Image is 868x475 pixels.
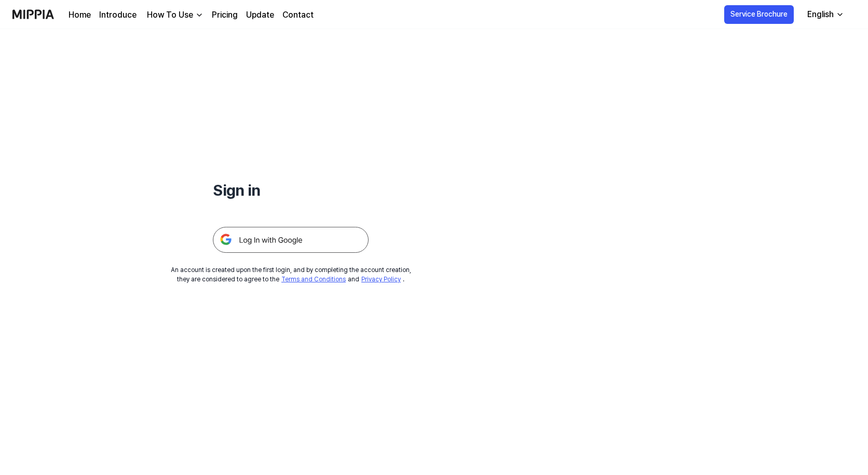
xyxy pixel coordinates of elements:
a: Update [246,9,274,21]
img: down [195,11,204,19]
div: English [805,8,836,21]
a: Pricing [212,9,238,21]
div: An account is created upon the first login, and by completing the account creation, they are cons... [171,265,411,284]
a: Contact [282,9,314,21]
button: How To Use [145,9,204,21]
button: Service Brochure [724,5,794,24]
a: Introduce [99,9,137,21]
div: How To Use [145,9,195,21]
img: 구글 로그인 버튼 [213,227,369,253]
a: Home [69,9,91,21]
a: Privacy Policy [361,276,401,283]
h1: Sign in [213,179,369,202]
button: English [799,4,850,25]
a: Terms and Conditions [281,276,346,283]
